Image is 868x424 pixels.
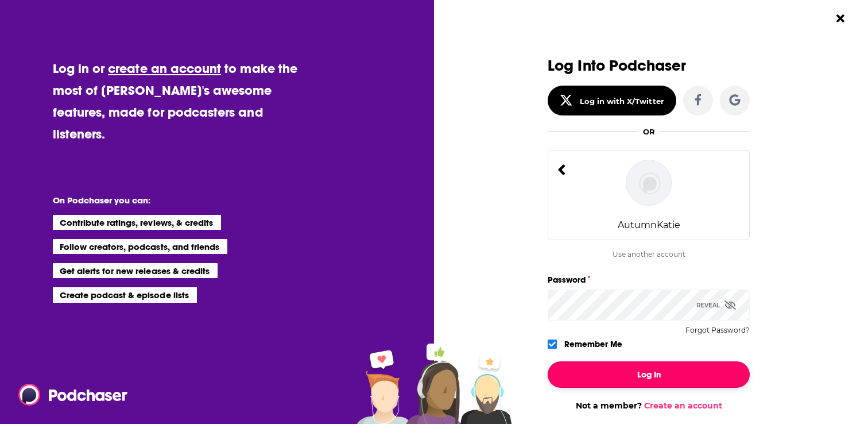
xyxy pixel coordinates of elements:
[53,287,197,302] li: Create podcast & episode lists
[548,272,750,287] label: Password
[53,195,282,206] li: On Podchaser you can:
[108,60,221,76] a: create an account
[618,219,680,230] div: AutumnKatie
[644,400,722,411] a: Create an account
[564,337,622,352] label: Remember Me
[18,384,129,406] img: Podchaser - Follow, Share and Rate Podcasts
[18,384,119,406] a: Podchaser - Follow, Share and Rate Podcasts
[548,250,750,259] div: Use another account
[696,290,736,321] div: Reveal
[548,361,750,388] button: Log In
[548,86,676,115] button: Log in with X/Twitter
[643,127,655,136] div: OR
[626,160,672,206] img: AutumnKatie
[548,400,750,411] div: Not a member?
[53,215,222,230] li: Contribute ratings, reviews, & credits
[53,263,218,278] li: Get alerts for new releases & credits
[830,7,851,29] button: Close Button
[580,97,664,106] div: Log in with X/Twitter
[53,239,228,254] li: Follow creators, podcasts, and friends
[548,57,750,74] h3: Log Into Podchaser
[685,326,750,334] button: Forgot Password?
